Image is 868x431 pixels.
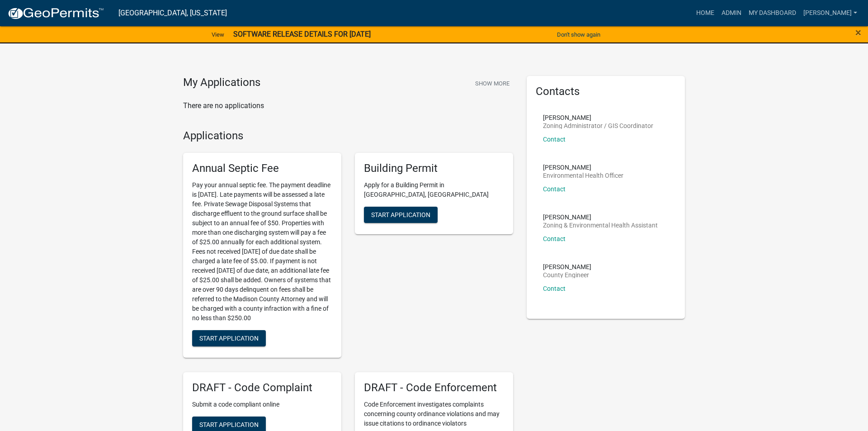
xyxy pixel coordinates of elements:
[364,180,504,199] p: Apply for a Building Permit in [GEOGRAPHIC_DATA], [GEOGRAPHIC_DATA]
[364,162,504,175] h5: Building Permit
[855,26,861,39] span: ×
[192,330,266,346] button: Start Application
[800,5,861,22] a: [PERSON_NAME]
[693,5,718,22] a: Home
[183,76,260,90] h4: My Applications
[364,400,504,428] p: Code Enforcement investigates complaints concerning county ordinance violations and may issue cit...
[371,211,430,218] span: Start Application
[364,381,504,394] h5: DRAFT - Code Enforcement
[192,400,332,409] p: Submit a code compliant online
[855,27,861,38] button: Close
[543,114,653,121] p: [PERSON_NAME]
[183,100,513,111] p: There are no applications
[199,421,259,428] span: Start Application
[718,5,745,22] a: Admin
[543,214,658,220] p: [PERSON_NAME]
[192,180,332,323] p: Pay your annual septic fee. The payment deadline is [DATE]. Late payments will be assessed a late...
[543,222,658,228] p: Zoning & Environmental Health Assistant
[364,207,438,223] button: Start Application
[543,264,591,270] p: [PERSON_NAME]
[118,5,227,21] a: [GEOGRAPHIC_DATA], [US_STATE]
[536,85,676,98] h5: Contacts
[233,30,371,38] strong: SOFTWARE RELEASE DETAILS FOR [DATE]
[543,136,566,143] a: Contact
[208,27,228,42] a: View
[553,27,604,42] button: Don't show again
[543,123,653,129] p: Zoning Administrator / GIS Coordinator
[192,162,332,175] h5: Annual Septic Fee
[543,285,566,292] a: Contact
[543,164,623,171] p: [PERSON_NAME]
[472,76,513,91] button: Show More
[543,172,623,179] p: Environmental Health Officer
[192,381,332,394] h5: DRAFT - Code Complaint
[543,185,566,193] a: Contact
[543,272,591,278] p: County Engineer
[183,129,513,142] h4: Applications
[745,5,800,22] a: My Dashboard
[199,335,259,342] span: Start Application
[543,235,566,242] a: Contact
